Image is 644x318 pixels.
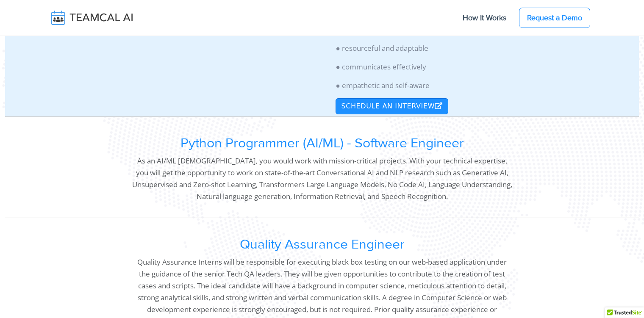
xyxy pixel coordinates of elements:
a: Schedule an Interview [336,100,448,112]
p: ● empathetic and self-aware [336,80,614,91]
button: Schedule an Interview [336,98,448,114]
a: Request a Demo [519,8,590,28]
p: ● communicates effectively [336,61,614,73]
h2: Python Programmer (AI/ML) - Software Engineer [132,135,512,152]
p: As an AI/ML [DEMOGRAPHIC_DATA], you would work with mission-critical projects. With your technica... [132,155,512,202]
p: ● resourceful and adaptable [336,42,614,54]
h2: Quality Assurance Engineer [132,237,512,253]
a: How It Works [454,9,515,27]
